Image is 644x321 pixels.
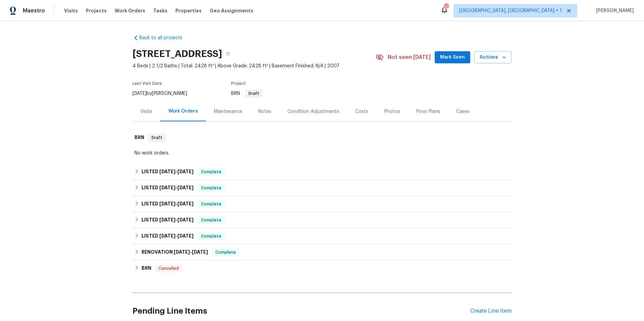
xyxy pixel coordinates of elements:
[174,250,190,254] span: [DATE]
[214,108,242,115] div: Maintenance
[231,81,246,85] span: Project
[159,234,194,238] span: -
[86,7,107,14] span: Projects
[159,185,175,190] span: [DATE]
[177,234,194,238] span: [DATE]
[444,4,448,11] div: 67
[177,185,194,190] span: [DATE]
[384,108,400,115] div: Photos
[459,7,562,14] span: [GEOGRAPHIC_DATA], [GEOGRAPHIC_DATA] + 1
[177,169,194,174] span: [DATE]
[132,212,512,228] div: LISTED [DATE]-[DATE]Complete
[159,185,194,190] span: -
[132,196,512,212] div: LISTED [DATE]-[DATE]Complete
[115,7,145,14] span: Work Orders
[168,108,198,115] div: Work Orders
[149,134,165,141] span: Draft
[231,91,263,96] span: BRN
[159,201,194,206] span: -
[135,134,144,142] h6: BRN
[132,51,222,57] h2: [STREET_ADDRESS]
[159,201,175,206] span: [DATE]
[142,184,194,192] h6: LISTED
[416,108,440,115] div: Floor Plans
[287,108,339,115] div: Condition Adjustments
[132,35,197,41] a: Back to all projects
[175,7,202,14] span: Properties
[132,127,512,148] div: BRN Draft
[132,91,147,96] span: [DATE]
[213,249,238,256] span: Complete
[388,54,431,61] span: Not seen [DATE]
[198,233,224,240] span: Complete
[480,53,506,62] span: Actions
[159,169,194,174] span: -
[355,108,368,115] div: Costs
[198,185,224,191] span: Complete
[132,228,512,244] div: LISTED [DATE]-[DATE]Complete
[135,150,509,156] div: No work orders.
[141,108,152,115] div: Visits
[132,244,512,260] div: RENOVATION [DATE]-[DATE]Complete
[210,7,253,14] span: Geo Assignments
[440,53,465,62] span: Mark Seen
[132,81,162,85] span: Last Visit Date
[159,217,175,222] span: [DATE]
[198,217,224,223] span: Complete
[159,217,194,222] span: -
[142,264,151,272] h6: BRN
[156,265,181,272] span: Cancelled
[198,169,224,175] span: Complete
[198,201,224,207] span: Complete
[132,89,195,98] div: by [PERSON_NAME]
[192,250,208,254] span: [DATE]
[132,260,512,276] div: BRN Cancelled
[246,91,262,95] span: Draft
[142,168,194,176] h6: LISTED
[142,232,194,240] h6: LISTED
[177,217,194,222] span: [DATE]
[593,7,634,14] span: [PERSON_NAME]
[23,7,45,14] span: Maestro
[258,108,271,115] div: Notes
[159,234,175,238] span: [DATE]
[222,48,234,60] button: Copy Address
[142,200,194,208] h6: LISTED
[64,7,78,14] span: Visits
[132,164,512,180] div: LISTED [DATE]-[DATE]Complete
[159,169,175,174] span: [DATE]
[474,51,512,64] button: Actions
[132,63,376,69] span: 4 Beds | 2 1/2 Baths | Total: 2428 ft² | Above Grade: 2428 ft² | Basement Finished: N/A | 2007
[142,216,194,224] h6: LISTED
[132,180,512,196] div: LISTED [DATE]-[DATE]Complete
[456,108,470,115] div: Cases
[435,51,470,64] button: Mark Seen
[142,248,208,256] h6: RENOVATION
[153,8,167,13] span: Tasks
[174,250,208,254] span: -
[177,201,194,206] span: [DATE]
[470,308,512,314] div: Create Line Item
